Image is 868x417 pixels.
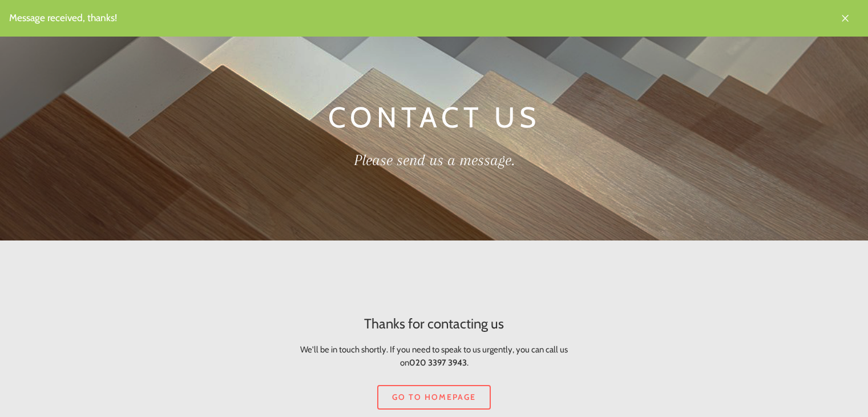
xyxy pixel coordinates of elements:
[288,314,580,410] div: We'll be in touch shortly. If you need to speak to us urgently, you can call us on .
[377,385,491,410] a: Go to homepage
[151,96,717,139] h1: Contact Us
[288,314,580,334] h2: Thanks for contacting us
[841,14,850,23] img: Close
[9,10,859,25] span: Message received, thanks!
[151,148,717,172] h2: Please send us a message.
[409,358,467,368] strong: 020 3397 3943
